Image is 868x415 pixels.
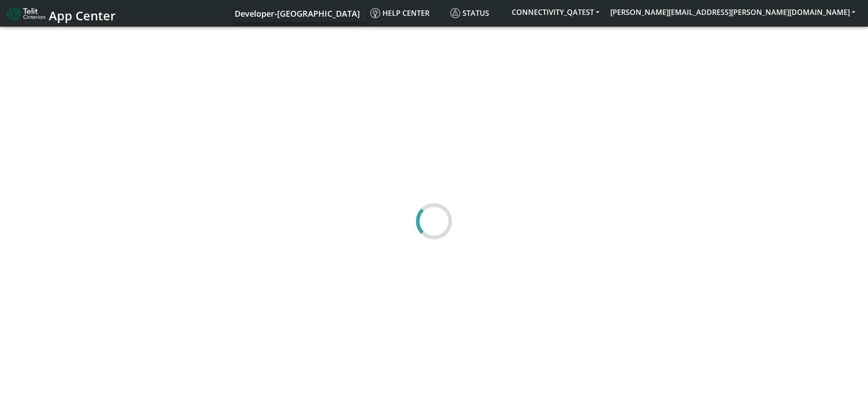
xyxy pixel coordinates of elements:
a: Your current platform instance [234,4,359,22]
span: Status [450,8,489,18]
img: status.svg [450,8,460,18]
img: logo-telit-cinterion-gw-new.png [7,6,45,21]
span: Help center [370,8,429,18]
span: App Center [49,7,116,24]
button: [PERSON_NAME][EMAIL_ADDRESS][PERSON_NAME][DOMAIN_NAME] [605,4,861,20]
a: Help center [367,4,447,22]
img: knowledge.svg [370,8,380,18]
a: App Center [7,4,114,23]
a: Status [447,4,506,22]
span: Developer-[GEOGRAPHIC_DATA] [235,8,360,19]
button: CONNECTIVITY_QATEST [506,4,605,20]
